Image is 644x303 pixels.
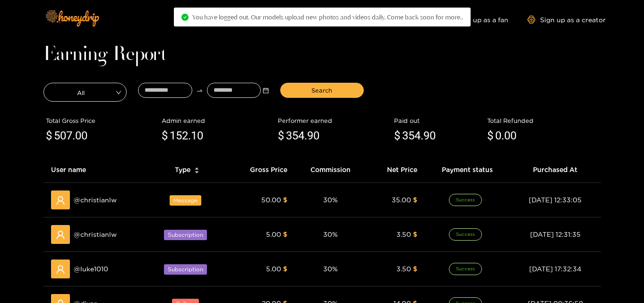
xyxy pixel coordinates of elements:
[396,231,411,238] span: 3.50
[421,129,436,142] span: .90
[425,157,510,183] th: Payment status
[162,127,168,145] span: $
[402,129,421,142] span: 354
[266,265,281,272] span: 5.00
[527,16,606,24] a: Sign up as a creator
[286,129,304,142] span: 354
[487,116,599,125] div: Total Refunded
[283,265,287,272] span: $
[46,116,157,125] div: Total Gross Price
[529,265,581,272] span: [DATE] 17:32:34
[188,129,203,142] span: .10
[56,265,65,274] span: user
[311,86,332,95] span: Search
[261,196,281,203] span: 50.00
[366,157,425,183] th: Net Price
[323,265,338,272] span: 30 %
[323,231,338,238] span: 30 %
[56,196,65,205] span: user
[54,129,72,142] span: 507
[56,230,65,240] span: user
[72,129,87,142] span: .00
[444,16,508,24] a: Sign up as a fan
[164,264,207,275] span: Subscription
[529,196,582,203] span: [DATE] 12:33:05
[449,263,482,275] span: Success
[43,48,601,61] h1: Earning Report
[266,231,281,238] span: 5.00
[162,116,273,125] div: Admin earned
[194,166,199,171] span: caret-up
[295,157,366,183] th: Commission
[74,195,117,205] span: @ christianlw
[530,231,581,238] span: [DATE] 12:31:35
[449,228,482,241] span: Success
[196,87,203,94] span: swap-right
[196,87,203,94] span: to
[43,157,148,183] th: User name
[192,13,463,21] span: You have logged out. Our models upload new photos and videos daily. Come back soon for more..
[74,229,117,240] span: @ christianlw
[394,116,482,125] div: Paid out
[181,14,189,21] span: check-circle
[510,157,601,183] th: Purchased At
[164,230,207,240] span: Subscription
[74,264,108,274] span: @ luke1010
[413,265,417,272] span: $
[495,129,501,142] span: 0
[227,157,295,183] th: Gross Price
[501,129,516,142] span: .00
[304,129,319,142] span: .90
[323,196,338,203] span: 30 %
[392,196,411,203] span: 35.00
[44,86,127,99] span: All
[487,127,493,145] span: $
[280,83,364,98] button: Search
[283,196,287,203] span: $
[396,265,411,272] span: 3.50
[175,164,190,175] span: Type
[278,116,389,125] div: Performer earned
[170,129,188,142] span: 152
[278,127,284,145] span: $
[413,231,417,238] span: $
[170,195,201,206] span: Message
[194,170,199,175] span: caret-down
[449,194,482,206] span: Success
[46,127,52,145] span: $
[283,231,287,238] span: $
[413,196,417,203] span: $
[394,127,400,145] span: $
